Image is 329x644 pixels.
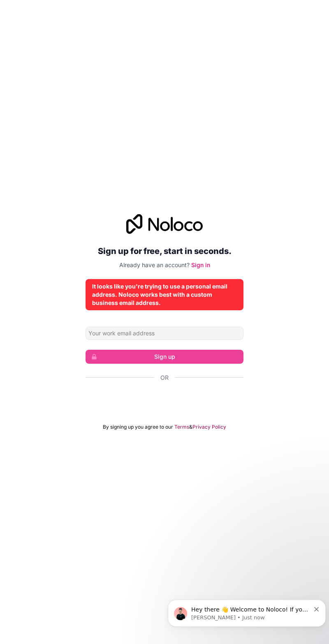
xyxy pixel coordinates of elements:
[160,374,169,382] span: Or
[86,244,243,259] h2: Sign up for free, start in seconds.
[92,282,237,307] div: It looks like you're trying to use a personal email address. Noloco works best with a custom busi...
[191,261,210,268] a: Sign in
[119,261,190,268] span: Already have an account?
[86,327,243,340] input: Email address
[81,391,248,409] iframe: Sign in with Google Button
[192,424,226,430] a: Privacy Policy
[86,350,243,364] button: Sign up
[174,424,189,430] a: Terms
[164,582,329,640] iframe: Intercom notifications message
[189,424,192,430] span: &
[103,424,173,430] span: By signing up you agree to our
